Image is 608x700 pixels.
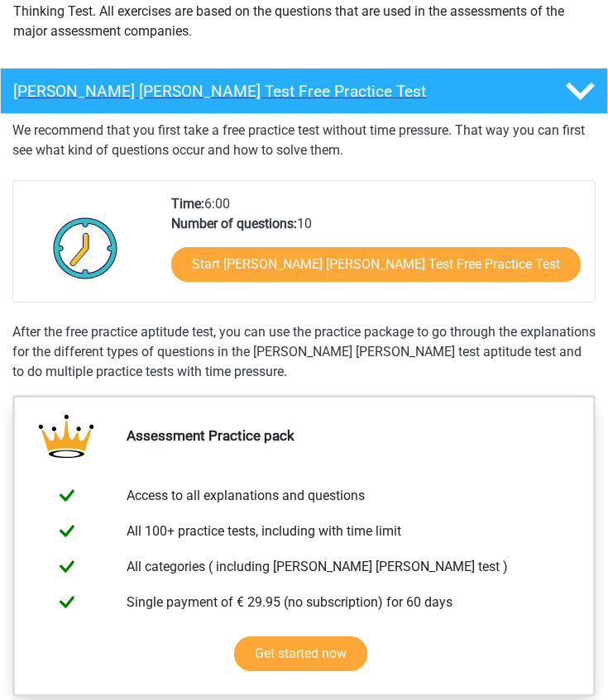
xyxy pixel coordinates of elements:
[12,68,596,114] a: [PERSON_NAME] [PERSON_NAME] Test Free Practice Test
[12,322,596,382] div: After the free practice aptitude test, you can use the practice package to go through the explana...
[12,121,596,160] p: We recommend that you first take a free practice test without time pressure. That way you can fir...
[159,194,595,302] div: 6:00 10
[171,216,297,231] b: Number of questions:
[171,247,581,282] a: Start [PERSON_NAME] [PERSON_NAME] Test Free Practice Test
[171,196,204,212] b: Time:
[44,207,127,289] img: Clock
[234,636,367,671] a: Get started now
[13,82,494,101] h4: [PERSON_NAME] [PERSON_NAME] Test Free Practice Test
